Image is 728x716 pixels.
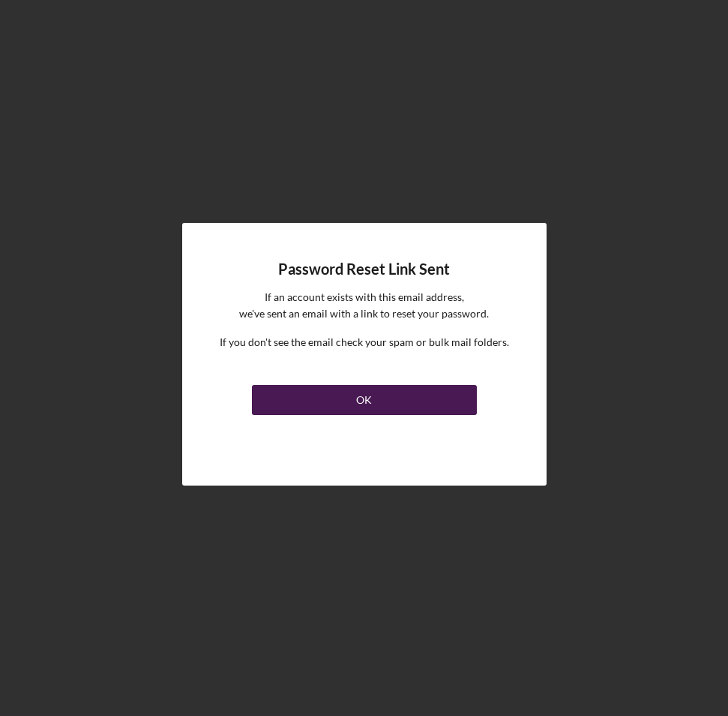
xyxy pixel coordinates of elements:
[278,260,450,278] h4: Password Reset Link Sent
[356,385,372,415] div: OK
[239,289,489,323] p: If an account exists with this email address, we've sent an email with a link to reset your passw...
[220,334,509,350] p: If you don't see the email check your spam or bulk mail folders.
[252,379,477,415] a: OK
[252,385,477,415] button: OK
